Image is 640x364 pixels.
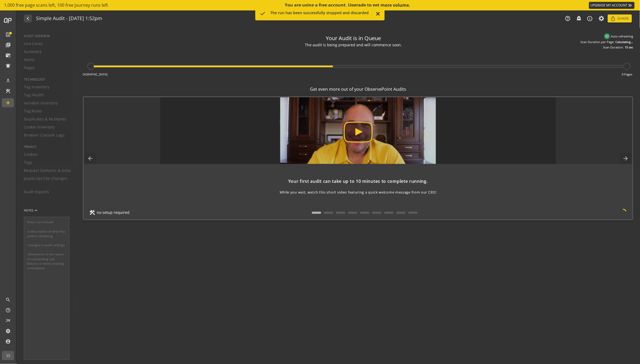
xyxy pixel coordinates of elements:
[5,53,11,58] mat-icon: mark_email_read
[589,2,635,9] a: UPGRADE MY ACCOUNT
[89,210,130,216] div: no setup required
[89,178,627,184] div: Your first audit can take up to 10 minutes to complete running.
[5,88,11,94] mat-icon: construction
[587,16,593,22] mat-icon: info_outline
[622,72,632,77] div: 0 Pages
[33,208,39,213] mat-icon: keyboard_arrow_up
[628,3,633,8] mat-icon: keyboard_double_arrow_right
[5,42,11,48] mat-icon: library_books
[605,34,633,39] div: Auto-refreshing
[625,45,633,50] div: 15 sec
[611,16,616,21] mat-icon: ios_share
[36,16,102,21] h1: Simple Audit - 26 August 2025 | 1:52pm
[89,209,95,216] mat-icon: construction
[5,339,11,344] mat-icon: account_circle
[5,318,11,323] mat-icon: multiline_chart
[608,14,632,22] button: Share
[4,2,108,8] span: 1,000 free page scans left, 100 free journey runs left
[74,72,108,77] div: In [GEOGRAPHIC_DATA]
[280,190,436,195] span: While you wait, watch this short video featuring a quick welcome message from our CEO!
[5,328,11,334] mat-icon: settings
[603,45,624,50] div: Scan Duration:
[5,297,11,302] mat-icon: search
[375,11,380,17] mat-icon: close
[160,97,556,164] img: slide image
[576,15,582,21] mat-icon: add_alert
[5,63,11,69] mat-icon: notifications_active
[305,42,402,48] div: The audit is being prepared and will commence soon.
[83,86,633,92] div: Get even more out of your ObservePoint Audits
[270,10,370,16] div: The run has been successfully stopped and discarded
[5,100,11,105] mat-icon: add
[260,10,265,17] mat-icon: done
[5,78,11,83] mat-icon: architecture
[581,40,615,44] div: Scan Duration per Page:
[565,16,571,21] mat-icon: help_outline
[616,40,633,44] div: Calculating...
[617,14,629,23] span: Share
[85,153,96,164] mat-icon: arrow_back
[25,15,30,22] mat-icon: navigate_before
[620,153,631,164] mat-icon: arrow_forward
[326,35,381,42] div: Your Audit is in Queue
[24,204,39,217] button: NOTES
[5,308,11,313] mat-icon: help_outline
[5,32,11,37] mat-icon: list_alt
